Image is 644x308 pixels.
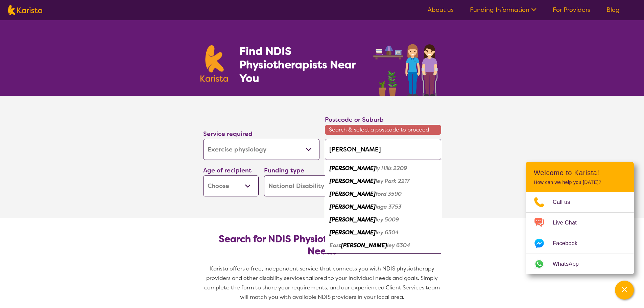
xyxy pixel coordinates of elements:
[330,190,376,197] em: [PERSON_NAME]
[328,239,438,252] div: East Beverley 6304
[470,6,536,14] a: Funding Information
[328,213,438,226] div: Beverley 5009
[606,6,620,14] a: Blog
[526,192,634,274] ul: Choose channel
[526,162,634,274] div: Channel Menu
[328,162,438,175] div: Beverly Hills 2209
[328,188,438,200] div: Beverford 3590
[325,139,441,160] input: Type
[341,242,387,249] em: [PERSON_NAME]
[376,203,402,210] em: idge 3753
[553,259,587,269] span: WhatsApp
[376,229,399,236] em: ley 6304
[328,226,438,239] div: Beverley 6304
[553,238,586,248] span: Facebook
[387,242,410,249] em: ley 6304
[330,242,341,249] em: East
[428,6,454,14] a: About us
[8,5,42,15] img: Karista logo
[371,37,444,96] img: physiotherapy
[330,229,376,236] em: [PERSON_NAME]
[330,177,376,185] em: [PERSON_NAME]
[239,44,364,85] h1: Find NDIS Physiotherapists Near You
[325,125,441,135] span: Search & select a postcode to proceed
[526,254,634,274] a: Web link opens in a new tab.
[553,6,590,14] a: For Providers
[328,175,438,188] div: Beverley Park 2217
[376,165,407,172] em: ly Hills 2209
[200,264,444,302] p: Karista offers a free, independent service that connects you with NDIS physiotherapy providers an...
[553,197,578,207] span: Call us
[325,116,384,124] label: Postcode or Suburb
[376,177,410,185] em: ley Park 2217
[200,45,228,82] img: Karista logo
[376,190,402,197] em: ford 3590
[203,166,252,174] label: Age of recipient
[328,200,438,213] div: Beveridge 3753
[264,166,304,174] label: Funding type
[534,169,626,177] h2: Welcome to Karista!
[330,165,376,172] em: [PERSON_NAME]
[330,216,376,223] em: [PERSON_NAME]
[553,218,585,228] span: Live Chat
[534,180,626,185] p: How can we help you [DATE]?
[209,233,436,257] h2: Search for NDIS Physiotherapy by Location & Needs
[203,130,253,138] label: Service required
[615,281,634,300] button: Channel Menu
[376,216,399,223] em: ley 5009
[330,203,376,210] em: [PERSON_NAME]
